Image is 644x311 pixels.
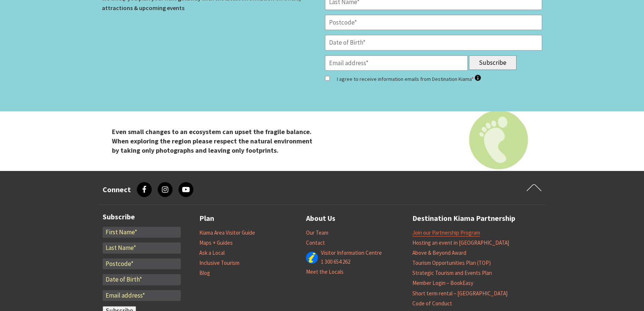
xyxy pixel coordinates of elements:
a: Inclusive Tourism [199,259,239,267]
a: 1 300 654 262 [321,258,350,266]
a: Kiama Area Visitor Guide [199,229,255,237]
h3: Subscribe [103,212,181,221]
input: Email address* [325,55,468,71]
input: Postcode* [325,15,542,31]
a: Visitor Information Centre [321,249,382,257]
a: Destination Kiama Partnership [412,212,515,225]
input: Postcode* [103,258,181,270]
a: About Us [306,212,335,225]
input: Email address* [103,290,181,301]
a: Our Team [306,229,328,237]
a: Short term rental – [GEOGRAPHIC_DATA] Code of Conduct [412,290,508,307]
a: Strategic Tourism and Events Plan [412,269,492,277]
input: First Name* [103,227,181,238]
a: Ask a Local [199,249,225,257]
label: I agree to receive information emails from Destination Kiama [337,74,481,84]
a: Hosting an event in [GEOGRAPHIC_DATA] [412,239,509,247]
input: Date of Birth* [103,274,181,285]
a: Tourism Opportunities Plan (TOP) [412,259,491,267]
a: Plan [199,212,214,225]
a: Join our Partnership Program [412,229,480,237]
a: Member Login – BookEasy [412,279,473,287]
a: Meet the Locals [306,268,344,276]
a: Maps + Guides [199,239,233,247]
a: Contact [306,239,325,247]
input: Date of Birth* [325,35,542,51]
a: Above & Beyond Award [412,249,466,257]
strong: Even small changes to an ecosystem can upset the fragile balance. When exploring the region pleas... [112,127,312,155]
h3: Connect [103,185,131,194]
a: Blog [199,269,210,277]
input: Last Name* [103,242,181,254]
input: Subscribe [469,55,516,70]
